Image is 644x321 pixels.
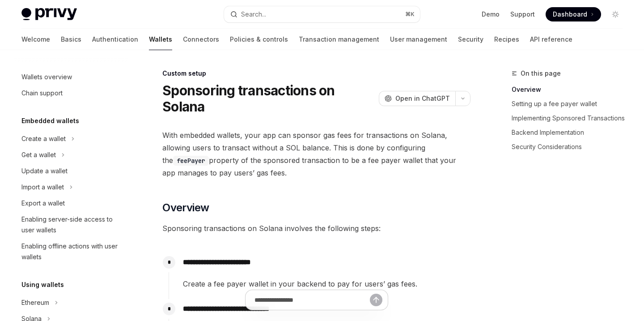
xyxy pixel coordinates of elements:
div: Create a wallet [21,133,66,144]
a: Security [458,29,483,50]
span: Open in ChatGPT [395,94,450,103]
a: Connectors [183,29,219,50]
a: Dashboard [546,7,601,21]
a: Wallets overview [14,69,129,85]
button: Toggle Import a wallet section [14,179,129,195]
input: Ask a question... [254,290,370,310]
a: Demo [482,10,500,19]
a: Security Considerations [512,140,630,154]
a: Setting up a fee payer wallet [512,97,630,111]
div: Custom setup [162,69,470,78]
code: feePayer [173,156,209,166]
button: Toggle Create a wallet section [14,131,129,147]
a: Policies & controls [230,29,288,50]
div: Ethereum [21,297,49,308]
a: Recipes [494,29,519,50]
h1: Sponsoring transactions on Solana [162,82,375,115]
button: Toggle dark mode [608,7,623,21]
a: Basics [61,29,81,50]
a: API reference [530,29,572,50]
a: Wallets [149,29,172,50]
span: On this page [521,68,561,79]
a: Welcome [21,29,50,50]
a: Chain support [14,85,129,101]
button: Toggle Ethereum section [14,295,129,311]
img: light logo [21,8,77,21]
span: ⌘ K [405,11,415,18]
a: User management [390,29,447,50]
button: Send message [370,294,382,306]
div: Update a wallet [21,166,68,176]
span: With embedded wallets, your app can sponsor gas fees for transactions on Solana, allowing users t... [162,129,470,179]
span: Dashboard [553,10,587,19]
div: Get a wallet [21,150,56,160]
a: Implementing Sponsored Transactions [512,111,630,125]
button: Open search [224,6,419,22]
h5: Using wallets [21,279,64,290]
a: Transaction management [299,29,379,50]
div: Wallets overview [21,72,72,82]
a: Authentication [92,29,138,50]
a: Enabling offline actions with user wallets [14,238,129,265]
div: Search... [241,9,266,20]
button: Open in ChatGPT [379,91,455,106]
div: Export a wallet [21,198,65,209]
div: Import a wallet [21,182,64,193]
a: Overview [512,82,630,97]
a: Support [510,10,535,19]
span: Sponsoring transactions on Solana involves the following steps: [162,222,470,235]
div: Chain support [21,88,63,98]
span: Create a fee payer wallet in your backend to pay for users’ gas fees. [183,278,470,290]
a: Export a wallet [14,195,129,211]
a: Update a wallet [14,163,129,179]
span: Overview [162,201,209,215]
a: Enabling server-side access to user wallets [14,211,129,238]
h5: Embedded wallets [21,116,79,126]
button: Toggle Get a wallet section [14,147,129,163]
div: Enabling offline actions with user wallets [21,241,123,262]
div: Enabling server-side access to user wallets [21,214,123,235]
a: Backend Implementation [512,125,630,140]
